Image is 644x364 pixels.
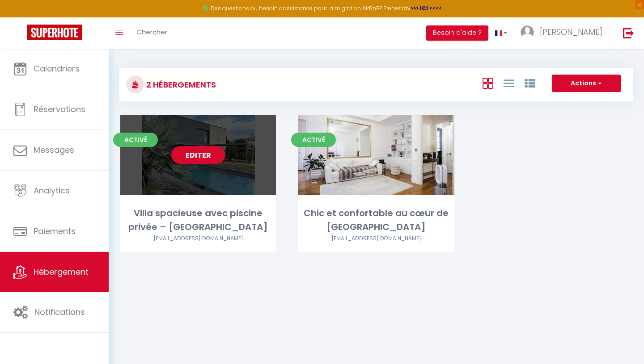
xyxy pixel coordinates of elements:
[120,234,276,243] div: Airbnb
[34,226,76,237] span: Paiements
[34,63,80,74] span: Calendriers
[298,206,454,234] div: Chic et confortable au cœur de [GEOGRAPHIC_DATA]
[144,75,216,95] h3: 2 Hébergements
[130,17,174,49] a: Chercher
[525,75,535,90] a: Vue par Groupe
[623,27,634,38] img: logout
[291,133,336,147] span: Activé
[34,185,70,196] span: Analytics
[120,206,276,234] div: Villa spacieuse avec piscine privée – [GEOGRAPHIC_DATA]
[540,26,602,38] span: [PERSON_NAME]
[411,4,442,12] a: >>> ICI <<<<
[27,25,82,40] img: Super Booking
[521,25,534,39] img: ...
[34,104,85,115] span: Réservations
[136,27,167,37] span: Chercher
[113,133,158,147] span: Activé
[514,17,614,49] a: ... [PERSON_NAME]
[171,146,225,164] a: Editer
[34,306,85,318] span: Notifications
[298,234,454,243] div: Airbnb
[552,75,621,92] button: Actions
[34,144,74,155] span: Messages
[483,75,493,90] a: Vue en Box
[426,25,488,41] button: Besoin d'aide ?
[34,266,89,277] span: Hébergement
[504,75,514,90] a: Vue en Liste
